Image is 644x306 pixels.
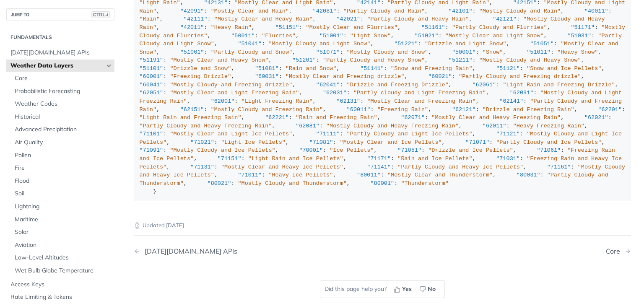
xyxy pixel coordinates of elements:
[180,8,204,14] span: "42091"
[190,139,214,145] span: "71021"
[316,49,340,55] span: "51071"
[496,131,520,137] span: "71121"
[140,24,629,39] span: "Mostly Cloudy and Flurries"
[316,131,340,137] span: "71111"
[6,34,114,41] h2: Fundamentals
[316,82,340,88] span: "62041"
[10,98,114,110] a: Weather Codes
[140,65,164,72] span: "51101"
[170,82,292,88] span: "Mostly Cloudy and Freezing drizzle"
[306,24,398,31] span: "Mostly Clear and Flurries"
[15,177,112,185] span: Flood
[367,164,391,170] span: "71141"
[353,90,486,96] span: "Partly cloudy and Light Freezing Rain"
[428,285,436,293] span: No
[106,62,112,69] button: Hide subpages for Weather Data Layers
[465,139,489,145] span: "71071"
[248,156,343,162] span: "Light Rain and Ice Pellets"
[211,49,292,55] span: "Partly Cloudy and Snow"
[449,8,473,14] span: "42101"
[397,156,472,162] span: "Rain and Ice Pellets"
[140,82,164,88] span: "60041"
[6,8,114,21] button: JUMP TOCTRL-/
[401,180,448,187] span: "Thunderstorm"
[336,16,360,22] span: "42021"
[323,57,425,63] span: "Partly Cloudy and Heavy Snow"
[527,65,601,72] span: "Snow and Ice Pellets"
[180,24,204,31] span: "42011"
[190,164,214,170] span: "71131"
[10,123,114,136] a: Advanced Precipitation
[571,24,595,31] span: "51171"
[517,172,540,178] span: "80031"
[330,147,374,153] span: "Ice Pellets"
[15,228,112,236] span: Solar
[286,73,405,80] span: "Mostly Clear and Freezing drizzle"
[238,180,346,187] span: "Mostly Cloudy and Thunderstorm"
[180,106,204,113] span: "62151"
[357,172,381,178] span: "80011"
[91,11,110,18] span: CTRL-/
[343,8,425,14] span: "Partly Cloudy and Rain"
[15,125,112,134] span: Advanced Precipitation
[449,57,473,63] span: "51211"
[275,24,299,31] span: "51151"
[6,291,114,303] a: Rate Limiting & Tokens
[134,221,631,230] p: Updated [DATE]
[367,156,391,162] span: "71171"
[218,156,241,162] span: "71151"
[370,180,394,187] span: "80001"
[350,33,391,39] span: "Light Snow"
[10,72,114,85] a: Core
[241,98,313,104] span: "Light Freezing Rain"
[10,149,114,162] a: Pollen
[377,106,428,113] span: "Freezing Rain"
[286,65,337,72] span: "Rain and Snow"
[140,247,237,255] div: [DATE][DOMAIN_NAME] APIs
[140,147,618,162] span: "Freezing Rain and Ice Pellets"
[211,98,235,104] span: "62001"
[10,200,114,213] a: Lightning
[584,114,608,121] span: "62021"
[211,24,252,31] span: "Heavy Rain"
[547,164,571,170] span: "71161"
[326,123,459,129] span: "Mostly Cloudy and Heavy Freezing Rain"
[367,16,469,22] span: "Partly Cloudy and Heavy Rain"
[268,41,370,47] span: "Mostly Cloudy and Light Snow"
[10,111,114,123] a: Historical
[140,73,164,80] span: "60001"
[15,189,112,198] span: Soil
[557,49,598,55] span: "Heavy Snow"
[428,147,513,153] span: "Drizzle and Ice Pellets"
[170,147,275,153] span: "Mostly Cloudy and Ice Pellets"
[15,267,112,275] span: Wet Bulb Globe Temperature
[238,172,262,178] span: "71011"
[140,98,626,113] span: "Partly Cloudy and Freezing Rain"
[221,164,343,170] span: "Mostly Clear and Heavy Ice Pellets"
[170,73,231,80] span: "Freezing Drizzle"
[140,16,160,22] span: "Rain"
[391,65,472,72] span: "Snow and Freezing Rain"
[221,139,286,145] span: "Light Ice Pellets"
[452,49,476,55] span: "50001"
[483,123,506,129] span: "62011"
[170,57,268,63] span: "Mostly Clear and Heavy Snow"
[15,100,112,108] span: Weather Codes
[527,49,551,55] span: "51011"
[347,131,473,137] span: "Partly Cloudy and Light Ice Pellets"
[452,106,476,113] span: "62121"
[15,202,112,211] span: Lightning
[473,82,496,88] span: "62061"
[292,57,316,63] span: "51201"
[15,113,112,121] span: Historical
[397,147,421,153] span: "71051"
[401,114,425,121] span: "62071"
[425,41,506,47] span: "Drizzle and Light Snow"
[313,8,337,14] span: "42081"
[10,49,112,57] span: [DATE][DOMAIN_NAME] APIs
[231,33,255,39] span: "50011"
[530,41,554,47] span: "51051"
[431,114,561,121] span: "Mostly Clear and Heavy Freezing Rain"
[140,131,626,145] span: "Mostly Cloudy and Light Ice Pellets"
[140,131,164,137] span: "71101"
